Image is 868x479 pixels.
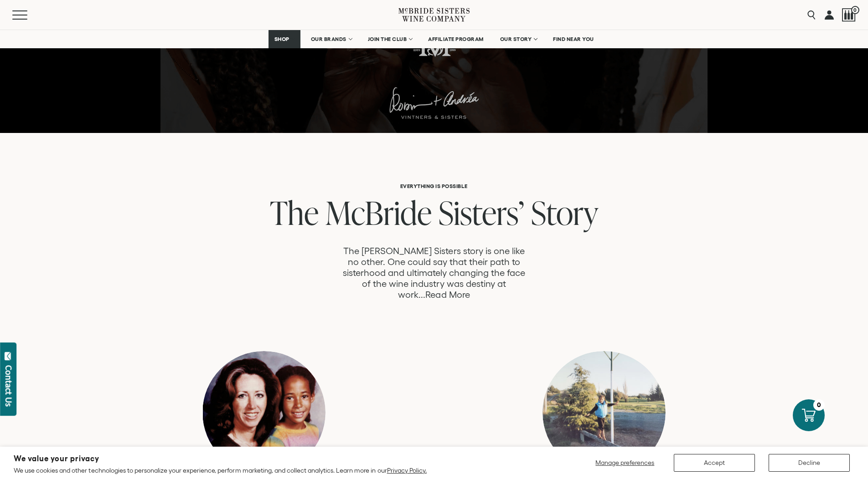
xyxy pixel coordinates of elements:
[270,190,319,234] span: The
[813,399,825,411] div: 0
[439,190,524,234] span: Sisters’
[14,455,427,463] h2: We value your privacy
[274,36,290,42] span: SHOP
[590,454,660,472] button: Manage preferences
[4,365,13,407] div: Contact Us
[425,290,470,300] a: Read More
[368,36,407,42] span: JOIN THE CLUB
[311,36,346,42] span: OUR BRANDS
[595,459,654,466] span: Manage preferences
[339,245,529,300] p: The [PERSON_NAME] Sisters story is one like no other. One could say that their path to sisterhood...
[531,190,598,234] span: Story
[851,6,859,14] span: 0
[500,36,532,42] span: OUR STORY
[428,36,484,42] span: AFFILIATE PROGRAM
[769,454,850,472] button: Decline
[12,10,45,20] button: Mobile Menu Trigger
[305,30,357,48] a: OUR BRANDS
[362,30,418,48] a: JOIN THE CLUB
[553,36,594,42] span: FIND NEAR YOU
[14,466,427,474] p: We use cookies and other technologies to personalize your experience, perform marketing, and coll...
[547,30,600,48] a: FIND NEAR YOU
[325,190,432,234] span: McBride
[387,467,427,474] a: Privacy Policy.
[494,30,543,48] a: OUR STORY
[136,183,732,189] h6: Everything is Possible
[422,30,490,48] a: AFFILIATE PROGRAM
[674,454,755,472] button: Accept
[269,30,300,48] a: SHOP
